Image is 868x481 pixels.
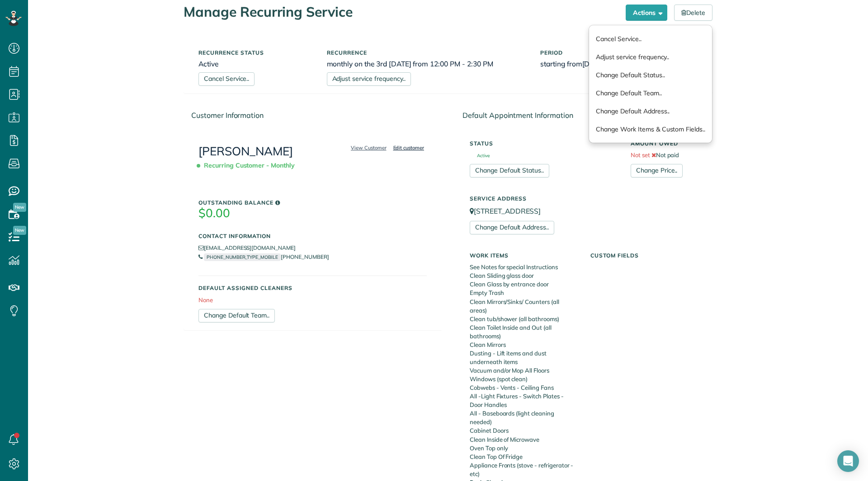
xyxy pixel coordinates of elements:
[327,60,527,68] h6: monthly on the 3rd [DATE] from 12:00 PM - 2:30 PM
[626,5,667,21] button: Actions
[837,450,859,472] div: Open Intercom Messenger
[582,59,605,68] span: [DATE]
[198,309,275,322] a: Change Default Team..
[13,203,26,212] span: New
[198,50,313,56] h5: Recurrence status
[589,102,712,120] a: Change Default Address..
[470,206,698,216] p: [STREET_ADDRESS]
[198,72,255,86] a: Cancel Service..
[327,72,411,86] a: Adjust service frequency..
[470,221,554,234] a: Change Default Address..
[674,5,712,21] a: Delete
[198,243,427,252] li: [EMAIL_ADDRESS][DOMAIN_NAME]
[470,289,577,297] li: Empty Trash
[455,103,712,128] div: Default Appointment Information
[589,84,712,102] a: Change Default Team..
[540,60,698,68] h6: starting from onwards
[589,30,712,48] a: Cancel Service..
[470,383,577,392] li: Cobwebs - Vents - Ceiling Fans
[470,392,577,409] li: All -Light Fixtures - Switch Plates - Door Handles
[198,200,427,205] h5: Outstanding Balance
[470,140,617,146] h5: Status
[631,151,650,159] span: Not set
[327,50,527,56] h5: Recurrence
[589,120,712,138] a: Change Work Items & Custom Fields..
[470,196,698,201] h5: Service Address
[198,253,329,260] a: PHONE_NUMBER_TYPE_MOBILE[PHONE_NUMBER]
[13,226,26,235] span: New
[470,252,577,258] h5: Work Items
[470,154,490,158] span: Active
[198,60,313,68] h6: Active
[470,164,549,177] a: Change Default Status..
[470,453,577,461] li: Clean Top Of Fridge
[470,341,577,349] li: Clean Mirrors
[470,426,577,435] li: Cabinet Doors
[470,444,577,453] li: Oven Top only
[348,144,389,152] a: View Customer
[198,207,427,220] h3: $0.00
[470,298,577,315] li: Clean Mirrors/Sinks/ Counters (all areas)
[540,50,698,56] h5: Period
[631,140,698,146] h5: Amount Owed
[198,233,427,239] h5: Contact Information
[470,263,577,271] li: See Notes for special Instructions
[631,164,683,177] a: Change Price..
[624,136,704,177] div: Not paid
[204,253,281,261] small: PHONE_NUMBER_TYPE_MOBILE
[198,285,427,291] h5: Default Assigned Cleaners
[470,375,577,383] li: Windows (spot clean)
[184,5,619,19] h1: Manage Recurring Service
[470,315,577,323] li: Clean tub/shower (all bathrooms)
[470,409,577,426] li: All - Baseboards (light cleaning needed)
[198,296,213,304] span: None
[470,271,577,280] li: Clean Sliding glass door
[590,252,698,258] h5: Custom Fields
[391,144,427,152] a: Edit customer
[470,323,577,341] li: Clean Toilet Inside and Out (all bathrooms)
[198,144,293,159] a: [PERSON_NAME]
[198,158,298,173] span: Recurring Customer - Monthly
[589,48,712,66] a: Adjust service frequency..
[470,366,577,375] li: Vacuum and/or Mop All Floors
[470,349,577,366] li: Dusting - Lift items and dust underneath items
[470,280,577,289] li: Clean Glass by entrance door
[470,435,577,444] li: Clean Inside of Microwave
[470,461,577,478] li: Appliance Fronts (stove - refrigerator - etc)
[589,66,712,84] a: Change Default Status..
[184,103,441,128] div: Customer Information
